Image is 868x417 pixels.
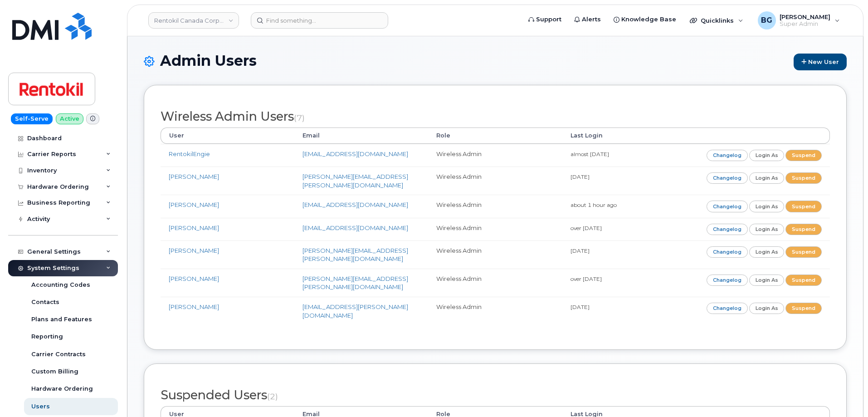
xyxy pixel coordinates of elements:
[785,303,822,314] a: Suspend
[428,297,562,325] td: Wireless Admin
[749,150,785,161] a: Login as
[571,247,590,254] small: [DATE]
[571,151,609,157] small: almost [DATE]
[169,201,219,208] a: [PERSON_NAME]
[267,392,278,401] small: (2)
[571,225,602,231] small: over [DATE]
[161,388,830,402] h2: Suspended Users
[749,303,785,314] a: Login as
[169,173,219,180] a: [PERSON_NAME]
[707,172,748,184] a: Changelog
[785,246,822,258] a: Suspend
[302,275,408,291] a: [PERSON_NAME][EMAIL_ADDRESS][PERSON_NAME][DOMAIN_NAME]
[302,173,408,189] a: [PERSON_NAME][EMAIL_ADDRESS][PERSON_NAME][DOMAIN_NAME]
[794,54,847,70] a: New User
[571,275,602,282] small: over [DATE]
[571,173,590,180] small: [DATE]
[707,201,748,212] a: Changelog
[161,128,294,144] th: User
[562,128,696,144] th: Last Login
[785,224,822,235] a: Suspend
[169,224,219,231] a: [PERSON_NAME]
[169,150,210,157] a: RentokilEngie
[144,53,847,70] h1: Admin Users
[428,195,562,217] td: Wireless Admin
[294,128,428,144] th: Email
[707,303,748,314] a: Changelog
[749,201,785,212] a: Login as
[169,247,219,254] a: [PERSON_NAME]
[294,113,305,123] small: (7)
[428,218,562,240] td: Wireless Admin
[785,201,822,212] a: Suspend
[428,144,562,167] td: Wireless Admin
[169,275,219,282] a: [PERSON_NAME]
[749,275,785,286] a: Login as
[749,172,785,184] a: Login as
[707,150,748,161] a: Changelog
[707,275,748,286] a: Changelog
[428,240,562,269] td: Wireless Admin
[749,246,785,258] a: Login as
[707,246,748,258] a: Changelog
[302,247,408,263] a: [PERSON_NAME][EMAIL_ADDRESS][PERSON_NAME][DOMAIN_NAME]
[785,150,822,161] a: Suspend
[302,303,408,319] a: [EMAIL_ADDRESS][PERSON_NAME][DOMAIN_NAME]
[302,150,408,157] a: [EMAIL_ADDRESS][DOMAIN_NAME]
[749,224,785,235] a: Login as
[571,304,590,310] small: [DATE]
[428,269,562,297] td: Wireless Admin
[428,128,562,144] th: Role
[302,201,408,208] a: [EMAIL_ADDRESS][DOMAIN_NAME]
[571,201,617,208] small: about 1 hour ago
[785,275,822,286] a: Suspend
[302,224,408,231] a: [EMAIL_ADDRESS][DOMAIN_NAME]
[169,303,219,310] a: [PERSON_NAME]
[428,167,562,195] td: Wireless Admin
[161,110,830,123] h2: Wireless Admin Users
[785,172,822,184] a: Suspend
[707,224,748,235] a: Changelog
